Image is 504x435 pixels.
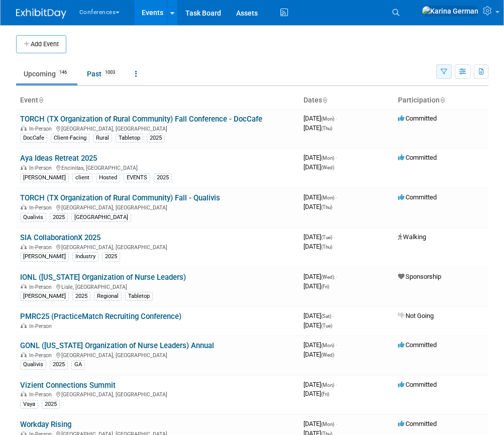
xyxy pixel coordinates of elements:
div: Encinitas, [GEOGRAPHIC_DATA] [20,163,295,171]
img: In-Person Event [21,204,27,209]
span: [DATE] [304,124,332,132]
a: TORCH (TX Organization of Rural Community) Fall - Qualivis [20,193,220,202]
span: [DATE] [304,282,329,290]
span: - [336,273,337,280]
span: Committed [398,154,437,161]
div: [PERSON_NAME] [20,173,69,182]
img: In-Person Event [21,126,27,131]
span: [DATE] [304,203,332,210]
a: Aya Ideas Retreat 2025 [20,154,97,163]
div: Qualivis [20,213,46,222]
span: Committed [398,193,437,201]
a: IONL ([US_STATE] Organization of Nurse Leaders) [20,273,186,282]
button: Add Event [16,35,66,53]
div: [GEOGRAPHIC_DATA] [71,213,131,222]
div: Tabletop [125,292,153,301]
span: 146 [56,69,70,76]
span: [DATE] [304,243,332,250]
a: Workday Rising [20,420,71,429]
div: Vaya [20,400,38,409]
span: (Mon) [321,382,334,388]
span: (Mon) [321,116,334,122]
div: Client-Facing [51,134,89,143]
span: 1003 [102,69,118,76]
div: [GEOGRAPHIC_DATA], [GEOGRAPHIC_DATA] [20,243,295,251]
span: - [336,154,337,161]
span: (Tue) [321,323,332,329]
div: Qualivis [20,360,46,369]
img: In-Person Event [21,165,27,170]
span: Committed [398,341,437,349]
span: [DATE] [304,273,337,280]
div: 2025 [102,252,120,261]
img: ExhibitDay [16,9,66,19]
span: Committed [398,420,437,427]
a: GONL ([US_STATE] Organization of Nurse Leaders) Annual [20,341,214,350]
th: Participation [394,92,488,109]
span: (Thu) [321,204,332,210]
th: Dates [299,92,394,109]
a: SIA CollaborationX 2025 [20,233,100,242]
span: (Wed) [321,352,334,358]
span: (Mon) [321,155,334,161]
span: (Wed) [321,165,334,170]
span: (Mon) [321,195,334,200]
div: 2025 [50,213,68,222]
a: Sort by Event Name [38,96,43,104]
span: (Mon) [321,421,334,427]
th: Event [16,92,299,109]
span: Walking [398,233,426,241]
div: Lisle, [GEOGRAPHIC_DATA] [20,282,295,290]
span: [DATE] [304,351,334,358]
span: (Thu) [321,126,332,131]
span: [DATE] [304,321,332,329]
span: - [336,381,337,388]
span: [DATE] [304,154,337,161]
div: Rural [93,134,112,143]
img: In-Person Event [21,352,27,357]
span: (Tue) [321,235,332,240]
span: - [333,312,334,319]
div: DocCafe [20,134,47,143]
span: [DATE] [304,233,335,241]
span: Not Going [398,312,434,319]
span: (Mon) [321,343,334,348]
div: [GEOGRAPHIC_DATA], [GEOGRAPHIC_DATA] [20,390,295,398]
span: In-Person [29,323,55,330]
span: In-Person [29,352,55,359]
a: PMRC25 (PracticeMatch Recruiting Conference) [20,312,181,321]
div: [GEOGRAPHIC_DATA], [GEOGRAPHIC_DATA] [20,351,295,359]
span: (Fri) [321,391,329,397]
div: EVENTS [124,173,150,182]
a: Sort by Participation Type [440,96,445,104]
div: Industry [72,252,98,261]
span: [DATE] [304,341,337,349]
div: 2025 [154,173,172,182]
div: 2025 [147,134,165,143]
div: 2025 [50,360,68,369]
span: Sponsorship [398,273,441,280]
img: In-Person Event [21,323,27,328]
img: Karina German [422,6,479,17]
span: - [334,233,335,241]
span: Committed [398,381,437,388]
a: TORCH (TX Organization of Rural Community) Fall Conference - DocCafe [20,115,262,124]
div: [GEOGRAPHIC_DATA], [GEOGRAPHIC_DATA] [20,124,295,132]
div: GA [71,360,85,369]
div: 2025 [72,292,90,301]
div: [PERSON_NAME] [20,292,69,301]
img: In-Person Event [21,244,27,249]
div: [GEOGRAPHIC_DATA], [GEOGRAPHIC_DATA] [20,203,295,211]
a: Sort by Start Date [322,96,327,104]
span: (Wed) [321,274,334,280]
div: Tabletop [116,134,143,143]
span: In-Person [29,126,55,132]
div: [PERSON_NAME] [20,252,69,261]
div: Hosted [96,173,120,182]
img: In-Person Event [21,391,27,396]
span: [DATE] [304,390,329,397]
span: [DATE] [304,115,337,122]
span: - [336,420,337,427]
span: [DATE] [304,312,334,319]
span: - [336,341,337,349]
